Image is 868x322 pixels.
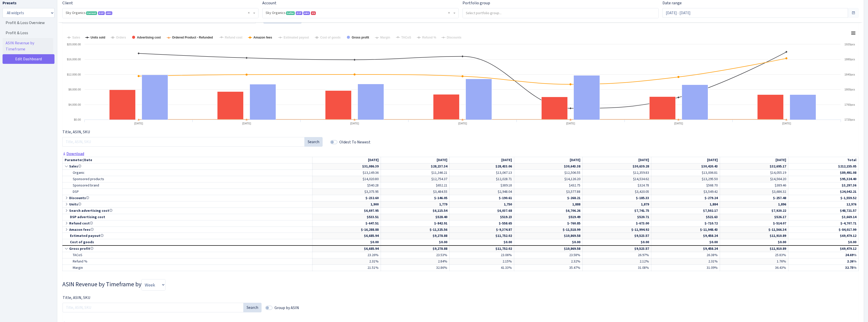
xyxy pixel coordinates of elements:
td: $13,067.13 [449,169,514,176]
label: Group by ASIN [274,305,299,311]
span: AMC [303,11,310,15]
text: [DATE] [134,122,143,125]
text: $0.00 [74,118,81,121]
td: $-11,948.43 [651,226,720,233]
text: 1720pcs [844,118,855,121]
td: 2.12% [583,258,651,265]
td: $30,420.43 [651,163,720,169]
text: [DATE] [674,122,683,125]
span: DSP [98,11,105,15]
td: $0.00 [312,239,381,245]
td: 1,884 [651,201,720,207]
td: $-842.91 [381,220,450,226]
span: AMC [106,11,112,15]
label: Title, ASIN, SKU [62,129,90,135]
td: $28,237.34 [381,163,450,169]
td: Margin [63,265,312,271]
td: $526.17 [720,214,788,220]
td: $6,115.54 [381,207,450,214]
td: $12,028.71 [449,176,514,182]
td: $-257.48 [720,195,788,201]
text: $4,000.00 [68,103,81,106]
td: $6,706.26 [514,207,583,214]
td: 2.15% [449,258,514,265]
td: DSP advertising cost [63,214,312,220]
td: $69,479.12 [788,233,859,239]
tspan: Sales [72,36,80,39]
td: $-232.60 [312,195,381,201]
td: $6,037.68 [449,207,514,214]
td: $24,042.21 [788,188,859,195]
td: Gross profit [63,245,312,252]
span: Current [86,11,97,15]
td: $519.23 [449,214,514,220]
span: Remove all items [248,10,250,15]
td: $0.00 [651,239,720,245]
td: $12,506.55 [514,169,583,176]
td: $-673.00 [583,220,651,226]
td: $520.71 [583,214,651,220]
td: $324.78 [583,182,651,188]
tspan: Estimated payout [284,36,309,39]
td: $3,375.95 [312,188,381,195]
tspan: Ordered Product - Refunded [172,36,213,39]
td: Search advertising cost [63,207,312,214]
span: [DATE] [707,158,718,162]
td: $0.00 [514,239,583,245]
button: Search [304,137,323,147]
td: $-4,707.71 [788,220,859,226]
td: 25.83% [720,252,788,258]
td: $11,910.89 [720,245,788,252]
td: $3,686.32 [720,188,788,195]
td: $11,752.02 [449,245,514,252]
td: $-514.07 [720,220,788,226]
td: $28,433.06 [449,163,514,169]
td: $0.00 [788,239,859,245]
tspan: Discounts [447,36,461,39]
text: 1840pcs [844,73,855,76]
td: 32.86% [381,265,450,271]
td: $389.46 [720,182,788,188]
td: $-710.72 [651,220,720,226]
td: $0.00 [583,239,651,245]
td: $-11,566.34 [720,226,788,233]
tspan: Cost of goods [320,36,341,39]
td: $12,359.83 [583,169,651,176]
h3: Widget #29 [62,279,859,290]
td: 1,879 [583,201,651,207]
td: 31.08% [583,265,651,271]
td: 1,888 [514,201,583,207]
td: $533.51 [312,214,381,220]
td: $568.70 [651,182,720,188]
td: Sponsored brand [63,182,312,188]
text: 1880pcs [844,58,855,61]
td: 35.47% [514,265,583,271]
td: 2.31% [651,258,720,265]
text: [DATE] [242,122,251,125]
td: $519.49 [514,214,583,220]
td: $89,491.08 [788,169,859,176]
td: $3,420.05 [583,188,651,195]
span: Sky Organics <span class="badge badge-success">Current</span><span class="badge badge-primary">DS... [66,10,252,15]
td: 23.53% [381,252,450,258]
td: $11,752.02 [449,233,514,239]
td: $432.75 [514,182,583,188]
td: $11,346.21 [381,169,450,176]
td: 23.58% [514,252,583,258]
text: 1920pcs [844,43,855,46]
input: Title, ASIN, SKU [62,137,305,147]
td: $-11,994.92 [583,226,651,233]
td: $0.00 [720,239,788,245]
td: $212,155.05 [788,163,859,169]
td: $-647.51 [312,220,381,226]
td: Estimated payout [63,233,312,239]
tspan: Refund % [422,36,436,39]
td: $-146.05 [381,195,450,201]
td: $389.18 [449,182,514,188]
td: $13,149.36 [312,169,381,176]
td: $528.40 [381,214,450,220]
a: Edit Dashboard [3,54,54,64]
td: 1,750 [449,201,514,207]
td: $14,126.20 [514,176,583,182]
tspan: Advertising cost [137,36,161,39]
